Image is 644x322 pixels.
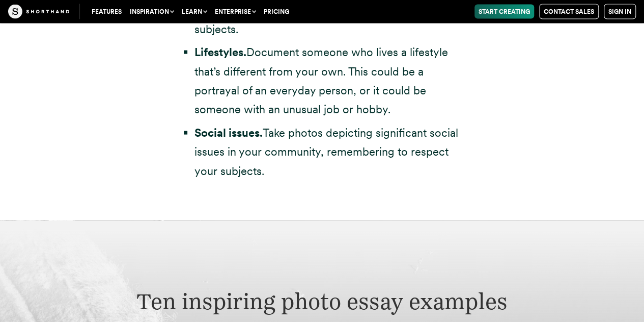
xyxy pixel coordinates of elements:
img: The Craft [8,5,69,19]
a: Sign in [604,4,636,19]
li: Take photos depicting significant social issues in your community, remembering to respect your su... [194,123,460,181]
button: Enterprise [211,5,260,19]
button: Learn [178,5,211,19]
a: Start Creating [474,5,534,19]
a: Pricing [260,5,293,19]
strong: Social issues. [194,126,263,139]
a: Contact Sales [539,4,599,19]
strong: Lifestyles. [194,45,246,59]
h2: Ten inspiring photo essay examples [59,288,585,315]
a: Features [88,5,126,19]
li: Document someone who lives a lifestyle that’s different from your own. This could be a portrayal ... [194,43,460,119]
button: Inspiration [126,5,178,19]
